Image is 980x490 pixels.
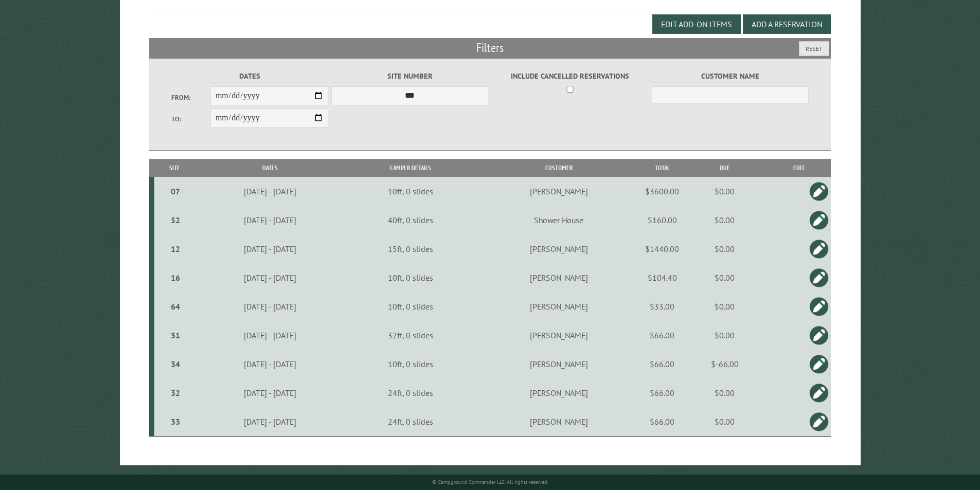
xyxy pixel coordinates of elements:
[345,378,476,407] td: 24ft, 0 slides
[197,215,344,225] div: [DATE] - [DATE]
[683,206,767,234] td: $0.00
[642,378,683,407] td: $66.00
[476,407,642,437] td: [PERSON_NAME]
[432,479,548,485] small: © Campground Commander LLC. All rights reserved.
[345,177,476,206] td: 10ft, 0 slides
[743,14,831,34] button: Add a Reservation
[683,234,767,263] td: $0.00
[197,244,344,254] div: [DATE] - [DATE]
[652,14,741,34] button: Edit Add-on Items
[158,244,193,254] div: 12
[171,114,210,124] label: To:
[476,263,642,292] td: [PERSON_NAME]
[158,416,193,427] div: 33
[154,159,195,177] th: Site
[683,321,767,350] td: $0.00
[345,407,476,437] td: 24ft, 0 slides
[642,177,683,206] td: $3600.00
[345,159,476,177] th: Camper Details
[642,321,683,350] td: $66.00
[345,350,476,378] td: 10ft, 0 slides
[642,234,683,263] td: $1440.00
[197,186,344,196] div: [DATE] - [DATE]
[476,234,642,263] td: [PERSON_NAME]
[158,215,193,225] div: 52
[345,321,476,350] td: 32ft, 0 slides
[642,206,683,234] td: $160.00
[683,159,767,177] th: Due
[476,206,642,234] td: Shower House
[683,407,767,437] td: $0.00
[642,159,683,177] th: Total
[683,350,767,378] td: $-66.00
[476,292,642,321] td: [PERSON_NAME]
[197,273,344,283] div: [DATE] - [DATE]
[158,301,193,312] div: 64
[476,350,642,378] td: [PERSON_NAME]
[345,292,476,321] td: 10ft, 0 slides
[149,38,831,58] h2: Filters
[642,350,683,378] td: $66.00
[683,292,767,321] td: $0.00
[158,359,193,369] div: 34
[476,321,642,350] td: [PERSON_NAME]
[194,159,345,177] th: Dates
[158,388,193,398] div: 32
[197,359,344,369] div: [DATE] - [DATE]
[683,263,767,292] td: $0.00
[642,407,683,437] td: $66.00
[158,330,193,340] div: 31
[171,93,210,102] label: From:
[642,292,683,321] td: $33.00
[683,177,767,206] td: $0.00
[345,206,476,234] td: 40ft, 0 slides
[799,41,829,56] button: Reset
[158,186,193,196] div: 07
[476,177,642,206] td: [PERSON_NAME]
[642,263,683,292] td: $104.40
[331,70,488,82] label: Site Number
[652,70,809,82] label: Customer Name
[171,70,328,82] label: Dates
[158,273,193,283] div: 16
[683,378,767,407] td: $0.00
[345,234,476,263] td: 15ft, 0 slides
[197,301,344,312] div: [DATE] - [DATE]
[197,330,344,340] div: [DATE] - [DATE]
[476,378,642,407] td: [PERSON_NAME]
[476,159,642,177] th: Customer
[492,70,649,82] label: Include Cancelled Reservations
[197,388,344,398] div: [DATE] - [DATE]
[197,416,344,427] div: [DATE] - [DATE]
[767,159,831,177] th: Edit
[345,263,476,292] td: 10ft, 0 slides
